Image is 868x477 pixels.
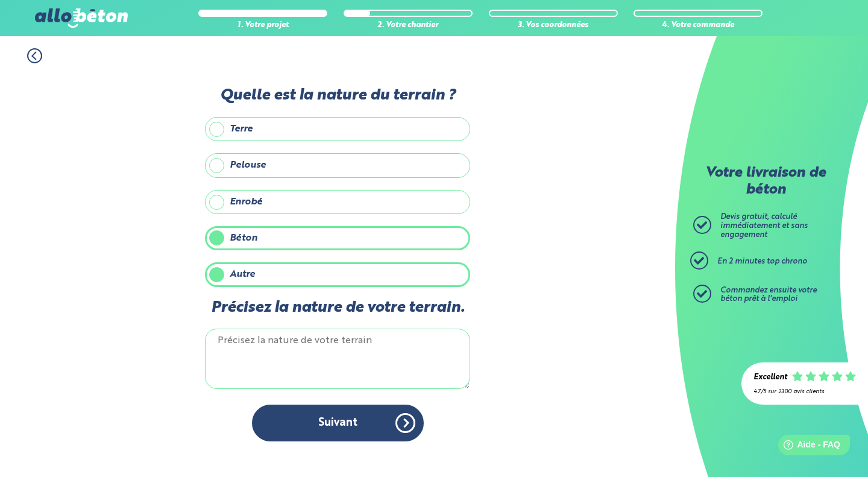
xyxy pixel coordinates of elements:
p: Votre livraison de béton [696,165,835,198]
label: Précisez la nature de votre terrain. [205,299,470,317]
label: Autre [205,262,470,286]
iframe: Help widget launcher [761,430,855,464]
label: Quelle est la nature du terrain ? [205,87,470,104]
img: allobéton [35,8,128,28]
label: Enrobé [205,190,470,214]
label: Pelouse [205,153,470,177]
span: Commandez ensuite votre béton prêt à l'emploi [720,286,817,303]
div: Excellent [753,373,787,382]
button: Suivant [252,405,424,441]
label: Béton [205,226,470,250]
div: 3. Vos coordonnées [489,21,618,30]
div: 4.7/5 sur 2300 avis clients [753,388,856,395]
div: 4. Votre commande [634,21,763,30]
label: Terre [205,117,470,141]
span: Devis gratuit, calculé immédiatement et sans engagement [720,213,808,238]
div: 1. Votre projet [198,21,327,30]
div: 2. Votre chantier [344,21,473,30]
span: En 2 minutes top chrono [717,257,807,265]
